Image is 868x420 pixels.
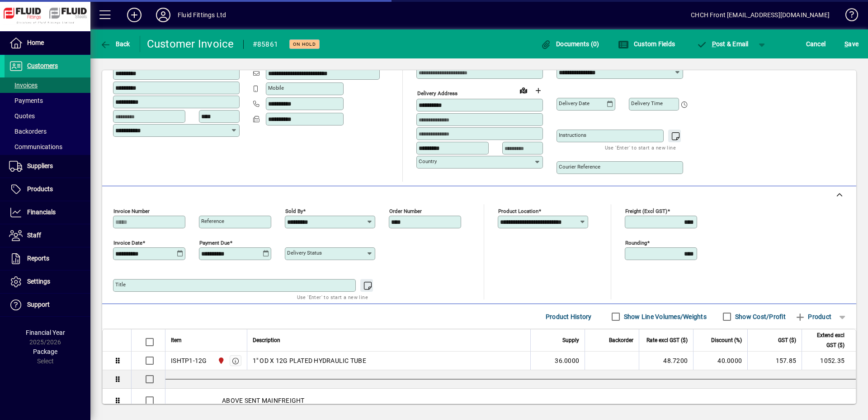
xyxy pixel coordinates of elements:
[5,294,90,316] a: Support
[113,208,150,214] mat-label: Invoice number
[747,352,802,370] td: 157.85
[802,352,856,370] td: 1052.35
[839,2,857,31] a: Knowledge Base
[171,356,207,365] div: ISHTP1-12G
[27,255,49,262] span: Reports
[147,37,234,51] div: Customer Invoice
[285,208,303,214] mat-label: Sold by
[9,97,43,104] span: Payments
[691,8,830,22] div: CHCH Front [EMAIL_ADDRESS][DOMAIN_NAME]
[645,356,688,365] div: 48.7200
[618,40,675,48] span: Custom Fields
[559,132,586,138] mat-label: Instructions
[625,208,667,214] mat-label: Freight (excl GST)
[807,330,844,350] span: Extend excl GST ($)
[199,240,230,246] mat-label: Payment due
[253,37,278,52] div: #85861
[844,40,848,48] span: S
[616,36,677,52] button: Custom Fields
[90,36,140,52] app-page-header-button: Back
[559,164,600,170] mat-label: Courier Reference
[806,37,826,51] span: Cancel
[546,309,592,324] span: Product History
[625,240,647,246] mat-label: Rounding
[27,62,58,69] span: Customers
[605,142,676,153] mat-hint: Use 'Enter' to start a new line
[5,139,90,154] a: Communications
[27,162,53,169] span: Suppliers
[733,312,786,321] label: Show Cost/Profit
[631,100,663,106] mat-label: Delivery time
[562,335,579,345] span: Supply
[5,124,90,139] a: Backorders
[804,36,828,52] button: Cancel
[622,312,707,321] label: Show Line Volumes/Weights
[5,178,90,201] a: Products
[9,82,38,89] span: Invoices
[253,356,366,365] span: 1" OD X 12G PLATED HYDRAULIC TUBE
[5,155,90,178] a: Suppliers
[693,352,747,370] td: 40.0000
[149,7,178,23] button: Profile
[120,7,149,23] button: Add
[287,250,322,256] mat-label: Delivery status
[5,108,90,124] a: Quotes
[5,270,90,293] a: Settings
[293,41,316,47] span: On hold
[5,224,90,247] a: Staff
[26,329,65,336] span: Financial Year
[696,40,749,48] span: ost & Email
[778,335,796,345] span: GST ($)
[27,301,50,308] span: Support
[27,208,56,216] span: Financials
[795,309,831,324] span: Product
[5,247,90,270] a: Reports
[531,83,545,98] button: Choose address
[538,36,602,52] button: Documents (0)
[253,335,280,345] span: Description
[5,77,90,93] a: Invoices
[419,158,437,164] mat-label: Country
[115,281,126,288] mat-label: Title
[712,40,716,48] span: P
[842,36,861,52] button: Save
[9,143,62,150] span: Communications
[27,39,44,46] span: Home
[389,208,422,214] mat-label: Order number
[9,112,35,120] span: Quotes
[5,201,90,224] a: Financials
[100,40,130,48] span: Back
[9,128,47,135] span: Backorders
[27,185,53,193] span: Products
[711,335,742,345] span: Discount (%)
[498,208,538,214] mat-label: Product location
[113,240,142,246] mat-label: Invoice date
[297,292,368,302] mat-hint: Use 'Enter' to start a new line
[790,309,836,325] button: Product
[609,335,633,345] span: Backorder
[165,389,856,412] div: ABOVE SENT MAINFREIGHT
[33,348,57,355] span: Package
[27,278,50,285] span: Settings
[555,356,579,365] span: 36.0000
[541,40,599,48] span: Documents (0)
[646,335,688,345] span: Rate excl GST ($)
[5,93,90,108] a: Payments
[98,36,132,52] button: Back
[692,36,753,52] button: Post & Email
[559,100,590,106] mat-label: Delivery date
[516,83,531,97] a: View on map
[27,232,41,239] span: Staff
[201,218,224,224] mat-label: Reference
[171,335,182,345] span: Item
[844,37,859,51] span: ave
[5,32,90,54] a: Home
[268,85,284,91] mat-label: Mobile
[178,8,226,22] div: Fluid Fittings Ltd
[542,309,595,325] button: Product History
[215,356,226,366] span: FLUID FITTINGS CHRISTCHURCH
